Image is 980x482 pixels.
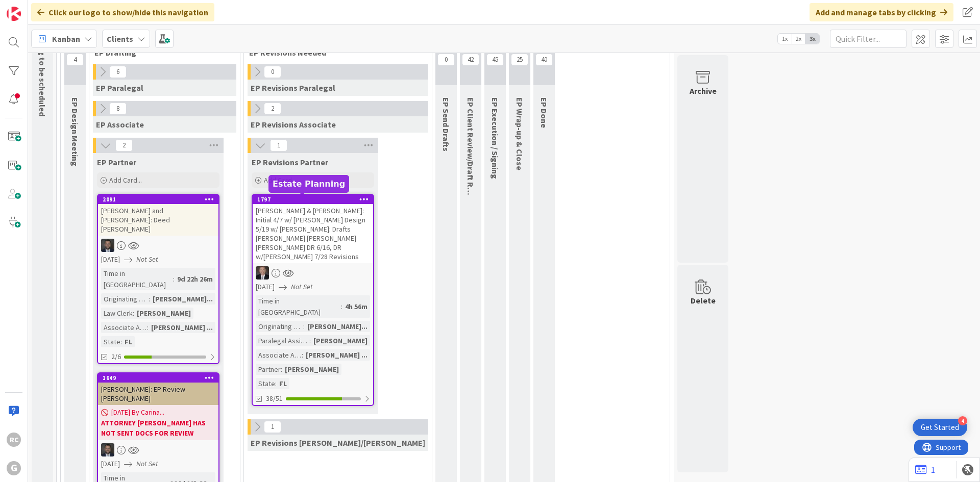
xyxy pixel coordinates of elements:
[96,83,143,93] span: EP Paralegal
[7,7,21,21] img: Visit kanbanzone.com
[264,66,281,78] span: 0
[490,97,500,179] span: EP Execution / Signing
[264,421,281,433] span: 1
[149,293,150,305] span: :
[253,266,373,280] div: BG
[147,322,149,333] span: :
[98,383,218,405] div: [PERSON_NAME]: EP Review [PERSON_NAME]
[256,282,275,292] span: [DATE]
[253,195,373,204] div: 1797
[251,83,335,93] span: EP Revisions Paralegal
[921,422,959,433] div: Get Started
[7,433,21,447] div: RC
[173,273,175,285] span: :
[462,54,479,66] span: 42
[103,374,218,382] div: 1649
[282,364,341,375] div: [PERSON_NAME]
[253,204,373,263] div: [PERSON_NAME] & [PERSON_NAME]: Initial 4/7 w/ [PERSON_NAME] Design 5/19 w/ [PERSON_NAME]: Drafts ...
[302,349,303,361] span: :
[252,157,328,167] span: EP Revisions Partner
[275,378,277,389] span: :
[342,301,370,312] div: 4h 56m
[7,461,21,475] div: G
[341,301,342,312] span: :
[101,308,133,319] div: Law Clerk
[98,239,218,252] div: JW
[149,322,215,333] div: [PERSON_NAME] ...
[252,194,374,406] a: 1797[PERSON_NAME] & [PERSON_NAME]: Initial 4/7 w/ [PERSON_NAME] Design 5/19 w/ [PERSON_NAME]: Dra...
[309,335,311,346] span: :
[277,378,289,389] div: FL
[251,438,425,448] span: EP Revisions Brad/Jonas
[120,336,122,347] span: :
[305,321,370,332] div: [PERSON_NAME]...
[21,2,46,14] span: Support
[97,157,136,167] span: EP Partner
[830,30,906,48] input: Quick Filter...
[37,27,47,116] span: Waiting to be scheduled
[511,54,528,66] span: 25
[311,335,370,346] div: [PERSON_NAME]
[691,294,716,307] div: Delete
[101,443,114,456] img: JW
[810,3,953,21] div: Add and manage tabs by clicking
[266,393,283,404] span: 38/51
[958,416,967,425] div: 4
[98,195,218,204] div: 2091
[98,373,218,405] div: 1649[PERSON_NAME]: EP Review [PERSON_NAME]
[107,34,133,44] b: Clients
[150,293,215,305] div: [PERSON_NAME]...
[514,97,525,170] span: EP Wrap-up & Close
[96,119,144,130] span: EP Associate
[70,97,80,166] span: EP Design Meeting
[303,321,305,332] span: :
[256,295,341,318] div: Time in [GEOGRAPHIC_DATA]
[778,34,792,44] span: 1x
[256,378,275,389] div: State
[270,139,287,151] span: 1
[253,195,373,263] div: 1797[PERSON_NAME] & [PERSON_NAME]: Initial 4/7 w/ [PERSON_NAME] Design 5/19 w/ [PERSON_NAME]: Dra...
[97,194,219,364] a: 2091[PERSON_NAME] and [PERSON_NAME]: Deed [PERSON_NAME]JW[DATE]Not SetTime in [GEOGRAPHIC_DATA]:9...
[66,54,84,66] span: 4
[251,119,336,130] span: EP Revisions Associate
[264,175,297,185] span: Add Card...
[792,34,805,44] span: 2x
[805,34,819,44] span: 3x
[915,464,935,476] a: 1
[133,308,134,319] span: :
[101,418,215,438] b: ATTORNEY [PERSON_NAME] HAS NOT SENT DOCS FOR REVIEW
[257,196,373,203] div: 1797
[303,349,370,361] div: [PERSON_NAME] ...
[111,351,121,362] span: 2/6
[136,459,158,468] i: Not Set
[535,54,553,66] span: 40
[98,443,218,456] div: JW
[264,103,281,115] span: 2
[256,364,281,375] div: Partner
[690,85,717,97] div: Archive
[109,175,142,185] span: Add Card...
[103,196,218,203] div: 2091
[913,419,967,436] div: Open Get Started checklist, remaining modules: 4
[256,335,309,346] div: Paralegal Assigned
[441,97,451,151] span: EP Send Drafts
[98,204,218,236] div: [PERSON_NAME] and [PERSON_NAME]: Deed [PERSON_NAME]
[256,349,302,361] div: Associate Assigned
[465,97,476,241] span: EP Client Review/Draft Review Meeting
[101,459,120,469] span: [DATE]
[111,407,164,418] span: [DATE] By Carina...
[101,239,114,252] img: JW
[31,3,214,21] div: Click our logo to show/hide this navigation
[256,266,269,280] img: BG
[437,54,455,66] span: 0
[101,322,147,333] div: Associate Assigned
[101,293,149,305] div: Originating Attorney
[122,336,135,347] div: FL
[273,179,345,189] h5: Estate Planning
[281,364,282,375] span: :
[486,54,504,66] span: 45
[98,373,218,383] div: 1649
[109,103,127,115] span: 8
[115,139,133,151] span: 2
[98,195,218,236] div: 2091[PERSON_NAME] and [PERSON_NAME]: Deed [PERSON_NAME]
